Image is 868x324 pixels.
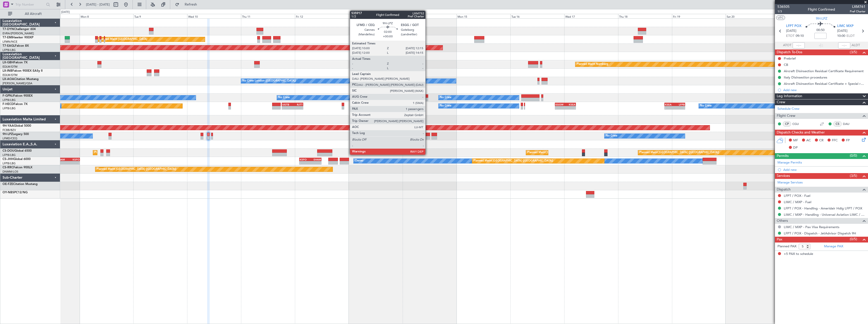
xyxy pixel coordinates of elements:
div: - [665,106,675,109]
span: Leg Information [777,93,802,99]
div: Prebrief [784,56,796,61]
span: CR [819,138,823,143]
div: Planned Maint [GEOGRAPHIC_DATA] ([GEOGRAPHIC_DATA]) [527,149,607,156]
a: FCBB/BZV [3,128,16,132]
a: EVRA/[PERSON_NAME] [3,32,34,35]
a: 9H-YAAGlobal 5000 [3,124,31,127]
div: Fri 19 [672,14,726,18]
span: ETOT [786,34,794,39]
div: UGTB [282,103,292,106]
span: (3/5) [850,49,857,55]
a: EDLW/DTM [3,73,17,77]
a: OE-FZECitation Mustang [3,183,38,186]
a: F-GPNJFalcon 900EX [3,94,33,97]
div: CB [784,63,788,67]
div: No Crew [278,94,290,101]
div: Planned Maint [GEOGRAPHIC_DATA] [99,36,147,43]
span: Dispatch [777,187,791,193]
div: Owner [355,157,363,165]
a: 9H-LPZLegacy 500 [3,133,29,136]
button: UTC [776,15,785,20]
a: LX-INBFalcon 900EX EASy II [3,69,42,72]
div: Flight Confirmed [808,7,835,12]
div: KSFO [69,158,80,161]
a: LIMC / MXP - Fuel [784,200,811,204]
span: 536505 [777,4,790,9]
div: - [675,106,685,109]
div: - [310,161,321,164]
a: LX-AOACitation Mustang [3,78,39,81]
div: Mon 8 [80,14,134,18]
a: DAU [843,122,854,126]
span: CS-JHH [3,158,13,161]
span: OE-FZE [3,183,13,186]
span: AC [806,138,811,143]
div: Planned Maint [GEOGRAPHIC_DATA] ([GEOGRAPHIC_DATA]) [94,149,174,156]
a: LX-GBHFalcon 7X [3,61,28,64]
a: CS-RRCFalcon 900LX [3,166,32,169]
div: - [57,161,69,164]
span: LFPT POX [786,24,801,29]
div: Add new [783,88,865,92]
div: EHAM [310,158,321,161]
span: 9H-LPZ [816,16,827,21]
div: KSEA [665,103,675,106]
div: Thu 18 [618,14,672,18]
span: Dispatch To-Dos [777,49,802,55]
label: Planned PAX [777,244,796,249]
span: T7-EMI [3,36,12,39]
div: CP [783,121,791,127]
a: Manage PAX [824,244,843,249]
span: (0/5) [850,236,857,242]
a: LFPB/LBG [3,161,16,165]
span: [DATE] [786,29,796,34]
div: Sun 14 [403,14,457,18]
a: LFPT / POX - Dispatch - JetAdvisor Dispatch 9H [784,231,856,235]
span: Services [777,173,790,179]
a: EDLW/DTM [3,65,17,69]
button: All Aircraft [6,10,55,18]
span: [DATE] - [DATE] [86,2,110,7]
a: Manage Permits [777,160,802,165]
span: CS-RRC [3,166,13,169]
span: Flight Crew [777,113,795,119]
a: LFMD/CEQ [3,137,17,140]
span: 00:50 [816,28,824,33]
div: Add new [783,168,865,172]
div: Tue 16 [510,14,564,18]
div: Thu 11 [241,14,295,18]
div: EHAM [57,158,69,161]
a: LIMC / MXP - Handling - Universal Aviation LIMC / MXP [784,212,865,217]
a: LFPB/LBG [3,106,16,110]
div: Planned Maint [GEOGRAPHIC_DATA] ([GEOGRAPHIC_DATA]) [97,166,176,173]
input: --:-- [793,42,805,48]
div: CS [833,121,842,127]
div: Sat 20 [726,14,779,18]
span: Crew [777,99,785,105]
span: Permits [777,153,789,159]
a: LFPT / POX - Handling - Ameridair Hdlg LFPT / POX [784,206,862,210]
span: MF [793,138,798,143]
a: T7-DYNChallenger 604 [3,28,36,31]
div: - [293,106,303,109]
span: LX-AOA [3,78,14,81]
div: Wed 17 [564,14,618,18]
div: Sat 13 [349,14,403,18]
div: Fri 12 [295,14,349,18]
a: [PERSON_NAME]/QSA [3,82,32,85]
span: Others [777,218,788,224]
span: Pax [777,237,782,242]
a: DNMM/LOS [3,170,18,174]
div: Aircraft Disinsection Residual Certificate + Special request [784,82,865,86]
div: RJTT [293,103,303,106]
span: ALDT [852,43,860,48]
div: - [300,161,310,164]
div: Aircraft Disinsection Residual Certificate Requirement [784,69,864,73]
div: Tue 9 [133,14,187,18]
span: ATOT [783,43,791,48]
span: (3/5) [850,173,857,178]
span: Pref Charter [850,9,865,14]
div: Mon 15 [457,14,510,18]
span: LX-GBH [3,61,14,64]
span: LXM761 [850,4,865,9]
